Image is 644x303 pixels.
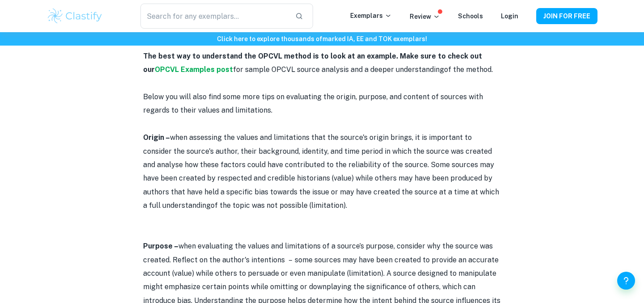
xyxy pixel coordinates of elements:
strong: The best way to understand the OPCVL method is to look at an example. Make sure to check out our [143,52,482,74]
button: JOIN FOR FREE [536,8,597,24]
p: Review [410,12,440,21]
a: Login [501,13,518,20]
span: of the method. [444,65,493,74]
a: OPCVL Examples post [155,65,233,74]
a: Schools [458,13,483,20]
img: Clastify logo [47,7,103,25]
button: Help and Feedback [617,272,635,290]
span: Below you will also find some more tips on evaluating the origin, purpose, and content of sources... [143,93,483,114]
span: of the topic was not possible (limitation). [211,201,347,210]
strong: Purpose – [143,242,178,250]
p: when assessing the values and limitations that the source's origin brings, it is important to con... [143,131,501,212]
h6: Click here to explore thousands of marked IA, EE and TOK exemplars ! [2,34,642,44]
input: Search for any exemplars... [140,4,288,29]
p: Exemplars [350,11,392,21]
p: for sample OPCVL source analysis and a deeper understanding [143,50,501,77]
strong: Origin – [143,133,170,142]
